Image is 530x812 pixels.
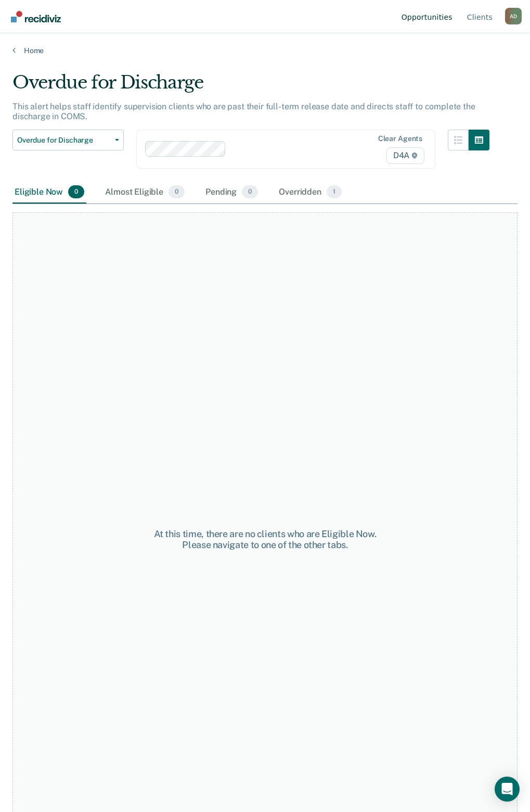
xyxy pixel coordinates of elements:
div: Overridden1 [277,181,344,204]
span: 0 [68,185,84,199]
div: Almost Eligible0 [103,181,187,204]
div: Eligible Now0 [12,181,86,204]
span: Overdue for Discharge [17,136,111,145]
a: Home [12,46,518,55]
span: 1 [327,185,342,199]
p: This alert helps staff identify supervision clients who are past their full-term release date and... [12,102,475,121]
div: Clear agents [378,134,422,143]
div: Pending0 [203,181,260,204]
span: 0 [169,185,185,199]
span: D4A [386,147,424,164]
div: Open Intercom Messenger [495,777,520,802]
img: Recidiviz [11,11,61,22]
button: Overdue for Discharge [12,130,124,150]
div: A D [505,8,522,24]
div: Overdue for Discharge [12,72,489,102]
span: 0 [242,185,258,199]
button: Profile dropdown button [505,8,522,24]
div: At this time, there are no clients who are Eligible Now. Please navigate to one of the other tabs. [139,528,391,551]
